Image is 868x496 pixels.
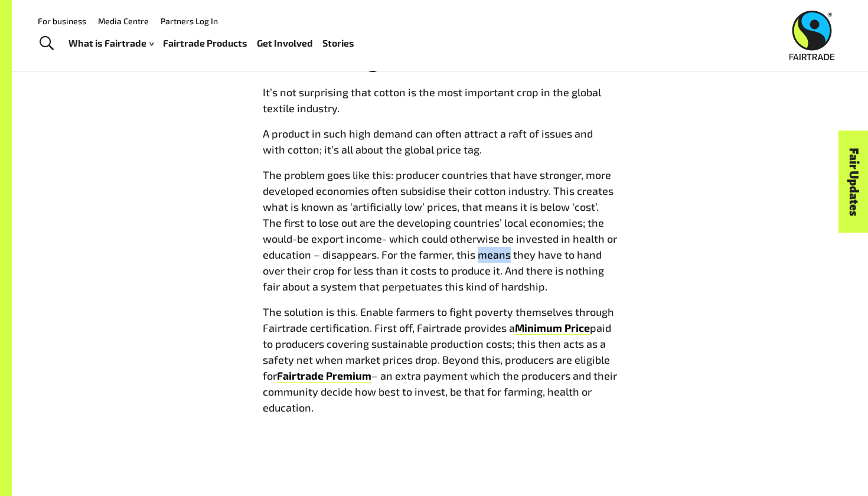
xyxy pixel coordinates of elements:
[789,11,835,60] img: Fairtrade Australia New Zealand logo
[263,86,266,99] span: I
[263,127,593,156] span: A product in such high demand can often attract a raft of issues and with cotton; it’s all about ...
[38,16,86,26] a: For business
[68,35,154,52] a: What is Fairtrade
[277,369,371,382] b: Fairtrade Premium
[263,369,617,414] span: – an extra payment which the producers and their community decide how best to invest, be that for...
[277,369,371,383] a: Fairtrade Premium
[515,321,590,335] a: Minimum Price
[257,35,313,52] a: Get Involved
[515,321,590,334] b: Minimum Price
[98,16,149,26] a: Media Centre
[263,168,617,293] span: The problem goes like this: producer countries that have stronger, more developed economies often...
[263,86,601,115] span: t’s not surprising that cotton is the most important crop in the global textile industry.
[322,35,354,52] a: Stories
[263,305,614,334] span: The solution is this. Enable farmers to fight poverty themselves through Fairtrade certification....
[32,29,61,58] a: Toggle Search
[163,35,247,52] a: Fairtrade Products
[161,16,218,26] a: Partners Log In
